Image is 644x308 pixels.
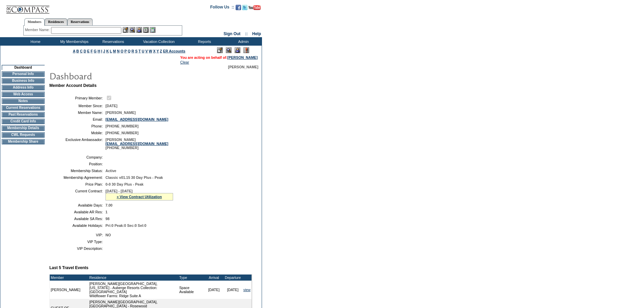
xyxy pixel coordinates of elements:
a: J [103,49,105,53]
b: Member Account Details [49,83,97,88]
td: Business Info [2,78,45,84]
td: Space Available [178,281,204,299]
a: Q [128,49,130,53]
span: 7.00 [105,203,113,207]
a: Help [252,31,261,36]
td: Available Days: [52,203,103,207]
span: [DATE] - [DATE] [105,189,133,193]
td: Exclusive Ambassador: [52,138,103,150]
a: P [124,49,127,53]
td: Reports [184,37,223,46]
span: You are acting on behalf of: [180,55,258,60]
td: [PERSON_NAME][GEOGRAPHIC_DATA], [US_STATE] - Auberge Resorts Collection: [GEOGRAPHIC_DATA] Wildfl... [88,281,178,299]
span: [PHONE_NUMBER] [105,124,139,128]
img: Impersonate [235,47,240,53]
td: [DATE] [205,281,223,299]
td: Price Plan: [52,182,103,186]
span: 98 [105,217,110,221]
td: VIP: [52,233,103,237]
span: :: [245,31,248,36]
a: » View Contract Utilization [117,195,162,199]
a: U [142,49,144,53]
td: Email: [52,117,103,121]
a: Reservations [67,18,93,25]
img: View Mode [226,47,232,53]
a: [EMAIL_ADDRESS][DOMAIN_NAME] [105,142,168,146]
span: NO [105,233,111,237]
a: S [135,49,138,53]
a: [PERSON_NAME] [228,55,258,60]
a: view [243,288,251,292]
td: Position: [52,162,103,166]
img: b_edit.gif [123,27,128,33]
span: 0-0 30 Day Plus - Peak [105,182,144,186]
a: I [101,49,102,53]
a: H [98,49,100,53]
span: [PERSON_NAME] [228,65,258,69]
td: Membership Status: [52,169,103,173]
span: [DATE] [105,104,117,108]
img: Edit Mode [217,47,223,53]
td: Company: [52,155,103,159]
img: Follow us on Twitter [242,5,247,10]
td: Phone: [52,124,103,128]
td: Admin [223,37,262,46]
td: Available Holidays: [52,223,103,228]
span: 1 [105,210,108,214]
a: K [106,49,109,53]
td: Membership Share [2,139,45,144]
a: Z [160,49,162,53]
a: B [76,49,79,53]
a: [EMAIL_ADDRESS][DOMAIN_NAME] [105,117,168,121]
span: Pri:0 Peak:0 Sec:0 Sel:0 [105,223,146,228]
td: Member [50,275,88,281]
img: pgTtlDashboard.gif [49,69,184,82]
td: CWL Requests [2,132,45,138]
td: Member Name: [52,111,103,115]
span: [PHONE_NUMBER] [105,131,139,135]
td: Available AR Res: [52,210,103,214]
td: Personal Info [2,71,45,77]
td: Web Access [2,92,45,97]
a: Clear [180,60,189,64]
a: Residences [45,18,67,25]
td: Credit Card Info [2,119,45,124]
a: Follow us on Twitter [242,7,247,11]
a: A [73,49,75,53]
img: Reservations [143,27,149,33]
td: Address Info [2,85,45,90]
a: G [94,49,96,53]
td: Current Reservations [2,105,45,111]
a: Sign Out [223,31,240,36]
a: O [121,49,123,53]
a: C [80,49,82,53]
a: F [91,49,93,53]
td: Mobile: [52,131,103,135]
a: Members [24,18,45,26]
td: Departure [223,275,242,281]
img: Impersonate [136,27,142,33]
a: R [132,49,134,53]
td: [PERSON_NAME] [50,281,88,299]
div: Member Name: [25,27,51,33]
td: Primary Member: [52,95,103,101]
td: Current Contract: [52,189,103,200]
a: ER Accounts [163,49,185,53]
img: View [129,27,135,33]
img: Subscribe to our YouTube Channel [248,5,261,10]
img: b_calculator.gif [150,27,156,33]
a: Become our fan on Facebook [236,7,241,11]
b: Last 5 Travel Events [49,265,88,270]
a: V [145,49,148,53]
td: Residence [88,275,178,281]
td: Type [178,275,204,281]
a: W [149,49,152,53]
span: Active [105,169,116,173]
span: [PERSON_NAME] [105,111,136,115]
img: Become our fan on Facebook [236,5,241,10]
td: Notes [2,98,45,104]
a: D [84,49,86,53]
td: Follow Us :: [210,4,234,12]
span: [PERSON_NAME] [PHONE_NUMBER] [105,138,168,150]
a: N [117,49,120,53]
